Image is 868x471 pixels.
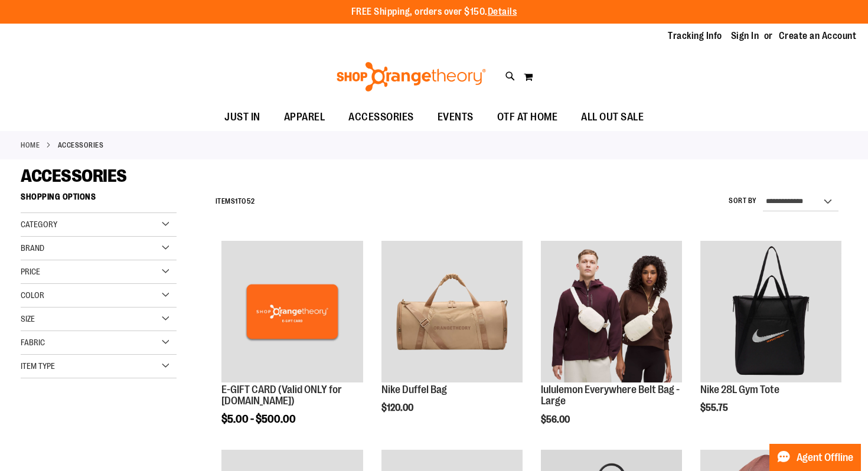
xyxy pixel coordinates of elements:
[438,104,474,130] span: EVENTS
[58,140,104,151] strong: ACCESSORIES
[224,104,260,130] span: JUST IN
[221,241,363,382] img: E-GIFT CARD (Valid ONLY for ShopOrangetheory.com)
[381,241,523,384] a: Nike Duffel Bag
[535,235,688,455] div: product
[21,361,55,371] span: Item Type
[541,241,682,382] img: lululemon Everywhere Belt Bag - Large
[668,30,722,42] a: Tracking Info
[797,452,853,463] span: Agent Offline
[731,30,759,42] a: Sign In
[700,384,779,395] a: Nike 28L Gym Tote
[21,187,177,213] strong: Shopping Options
[216,192,255,211] h2: Items to
[700,241,841,382] img: Nike 28L Gym Tote
[769,444,861,471] button: Agent Offline
[284,104,325,130] span: APPAREL
[247,197,255,205] span: 52
[488,6,517,17] a: Details
[700,403,730,413] span: $55.75
[21,267,40,276] span: Price
[221,384,342,407] a: E-GIFT CARD (Valid ONLY for [DOMAIN_NAME])
[376,235,528,443] div: product
[21,243,44,253] span: Brand
[21,338,45,347] span: Fabric
[21,220,57,229] span: Category
[729,196,757,206] label: Sort By
[21,314,35,323] span: Size
[381,403,415,413] span: $120.00
[581,104,644,130] span: ALL OUT SALE
[21,290,44,300] span: Color
[335,62,488,91] img: Shop Orangetheory
[541,241,682,384] a: lululemon Everywhere Belt Bag - Large
[348,104,414,130] span: ACCESSORIES
[21,166,127,186] span: ACCESSORIES
[351,5,517,19] p: FREE Shipping, orders over $150.
[700,241,841,384] a: Nike 28L Gym Tote
[21,140,40,151] a: Home
[221,413,296,425] span: $5.00 - $500.00
[541,384,680,407] a: lululemon Everywhere Belt Bag - Large
[541,414,572,425] span: $56.00
[779,30,857,42] a: Create an Account
[235,197,238,205] span: 1
[216,235,368,455] div: product
[381,384,447,395] a: Nike Duffel Bag
[221,241,363,384] a: E-GIFT CARD (Valid ONLY for ShopOrangetheory.com)
[381,241,523,382] img: Nike Duffel Bag
[497,104,558,130] span: OTF AT HOME
[694,235,847,443] div: product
